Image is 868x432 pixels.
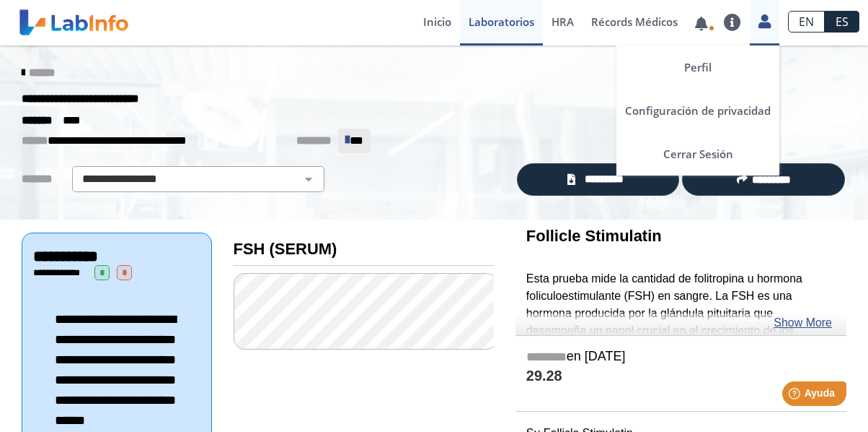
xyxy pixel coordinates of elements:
[740,376,852,416] iframe: Help widget launcher
[616,46,779,89] a: Perfil
[234,240,337,258] b: FSH (SERUM)
[526,227,662,245] b: Follicle Stimulatin
[774,314,832,332] a: Show More
[616,132,779,176] a: Cerrar Sesión
[788,11,825,33] a: EN
[616,89,779,132] a: Configuración de privacidad
[552,14,574,29] span: HRA
[825,11,859,33] a: ES
[526,349,836,366] h5: en [DATE]
[526,368,836,386] h4: 29.28
[526,270,836,374] p: Esta prueba mide la cantidad de folitropina u hormona foliculoestimulante (FSH) en sangre. La FSH...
